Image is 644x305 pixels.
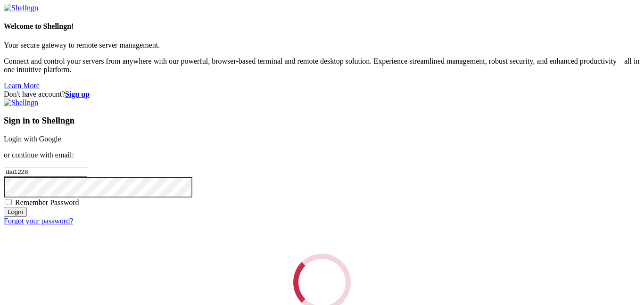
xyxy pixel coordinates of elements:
input: Remember Password [6,199,12,205]
h4: Welcome to Shellngn! [4,22,640,31]
div: Don't have account? [4,90,640,99]
a: Sign up [65,90,90,98]
img: Shellngn [4,99,38,107]
a: Forgot your password? [4,217,73,225]
a: Login with Google [4,135,61,143]
h3: Sign in to Shellngn [4,115,640,126]
span: Remember Password [15,198,79,206]
p: Connect and control your servers from anywhere with our powerful, browser-based terminal and remo... [4,57,640,74]
a: Learn More [4,82,40,90]
p: or continue with email: [4,151,640,159]
input: Email address [4,167,87,177]
p: Your secure gateway to remote server management. [4,41,640,49]
img: Shellngn [4,4,38,12]
input: Login [4,207,27,217]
